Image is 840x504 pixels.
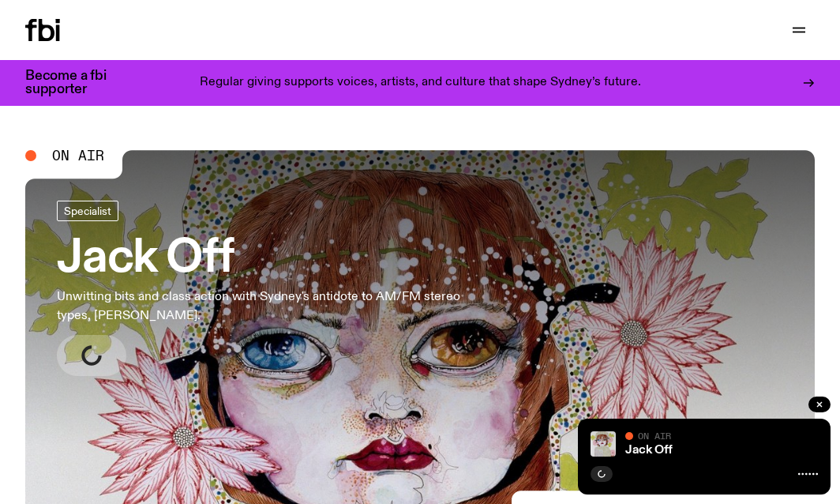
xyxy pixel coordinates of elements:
[64,205,111,216] span: Specialist
[57,201,461,376] a: Jack OffUnwitting bits and class action with Sydney's antidote to AM/FM stereo types, [PERSON_NAME].
[57,201,118,221] a: Specialist
[25,70,126,96] h3: Become a fbi supporter
[638,431,671,441] span: On Air
[591,431,616,457] img: a dotty lady cuddling her cat amongst flowers
[200,76,641,90] p: Regular giving supports voices, artists, and culture that shape Sydney’s future.
[57,288,461,325] p: Unwitting bits and class action with Sydney's antidote to AM/FM stereo types, [PERSON_NAME].
[57,237,461,281] h3: Jack Off
[52,149,104,163] span: On Air
[625,444,673,457] a: Jack Off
